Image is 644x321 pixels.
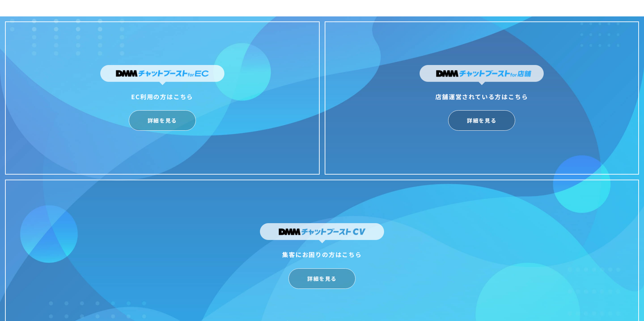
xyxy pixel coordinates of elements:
[100,65,224,85] img: DMMチャットブーストforEC
[420,65,544,85] img: DMMチャットブーストfor店舗
[100,91,224,102] div: EC利用の方はこちら
[288,268,356,289] a: 詳細を見る
[260,223,384,243] img: DMMチャットブーストCV
[448,110,515,131] a: 詳細を見る
[129,110,196,131] a: 詳細を見る
[260,249,384,260] div: 集客にお困りの方はこちら
[420,91,544,102] div: 店舗運営されている方はこちら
